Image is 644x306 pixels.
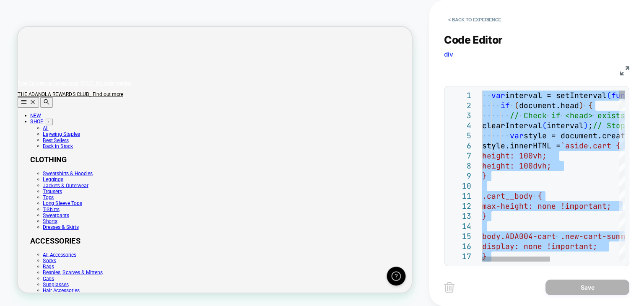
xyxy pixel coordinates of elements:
span: document.head [519,101,579,110]
a: Tops [34,223,48,231]
span: if [501,101,510,110]
div: 4 [449,121,471,131]
div: 15 [449,231,471,241]
button: < Back to experience [444,13,505,26]
div: 1 [449,91,471,101]
a: Sweatshirts & Hoodies [34,192,100,200]
span: interval = setInterval [505,91,607,100]
div: 9 [449,171,471,181]
span: display: none !important; [482,241,597,251]
span: .cart__body { [482,191,542,201]
span: ; [588,121,593,130]
div: 7 [449,151,471,161]
a: T-Shirts [34,239,56,247]
span: `aside.cart { [561,141,621,150]
span: // Check if <head> exists [510,111,625,120]
div: 12 [449,201,471,211]
h2: ACCESSORIES [17,280,526,291]
span: ( [542,121,547,130]
a: Dresses & Skirts [34,263,81,271]
img: fullscreen [620,66,629,75]
div: 16 [449,241,471,252]
span: ( [607,91,611,100]
div: 2 [449,101,471,111]
a: Leggings [34,200,61,207]
div: 10 [449,181,471,191]
div: 11 [449,191,471,201]
h2: CLOTHING [17,171,526,183]
span: } [482,211,487,221]
span: } [482,171,487,181]
div: 3 [449,111,471,121]
a: Layering Staples [34,139,83,147]
a: Sweatpants [34,247,69,255]
a: Best Sellers [34,147,68,155]
a: Jackets & Outerwear [34,207,94,215]
span: clearInterval [482,121,542,130]
span: style.innerHTML = [482,141,561,150]
span: Code Editor [444,34,503,46]
a: Long Sleeve Tops [34,231,86,239]
span: height: 100dvh; [482,161,551,171]
a: SHOP [17,122,34,130]
span: var [491,91,505,100]
a: Shorts [34,255,53,263]
span: interval [547,121,584,130]
div: 8 [449,161,471,171]
div: 6 [449,141,471,151]
img: delete [444,282,454,293]
span: div [444,50,453,58]
span: ) [579,101,584,110]
a: Back in Stock [34,155,74,163]
a: NEW [17,114,31,122]
div: 5 [449,131,471,141]
span: ) [584,121,588,130]
span: var [510,131,524,140]
div: 13 [449,211,471,221]
div: 17 [449,252,471,262]
button: Save [545,280,629,295]
span: max-height: none !important; [482,201,611,211]
a: Trousers [34,215,59,223]
span: } [482,252,487,261]
a: All [34,131,41,139]
span: height: 100vh; [482,151,547,161]
span: ( [514,101,519,110]
span: { [588,101,593,110]
div: 14 [449,221,471,231]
